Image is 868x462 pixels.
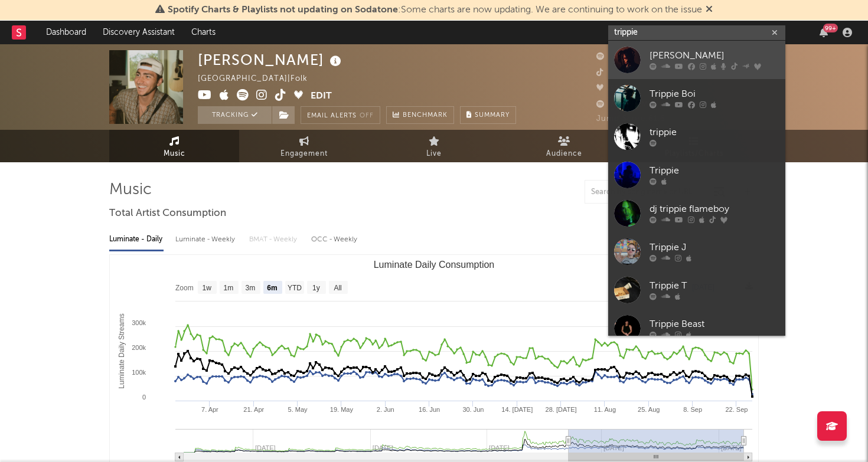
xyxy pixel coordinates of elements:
[109,230,164,250] div: Luminate - Daily
[301,106,380,124] button: Email AlertsOff
[280,147,328,161] span: Engagement
[638,406,660,413] text: 25. Aug
[585,188,710,197] input: Search by song name or URL
[419,406,440,413] text: 16. Jun
[118,313,126,388] text: Luminate Daily Streams
[501,406,533,413] text: 14. [DATE]
[201,406,218,413] text: 7. Apr
[596,69,651,77] span: 3,700,000
[94,21,183,44] a: Discovery Assistant
[820,28,828,37] button: 99+
[132,344,146,351] text: 200k
[132,319,146,326] text: 300k
[330,406,354,413] text: 19. May
[650,126,779,140] div: trippie
[725,406,748,413] text: 22. Sep
[239,130,369,162] a: Engagement
[683,406,702,413] text: 8. Sep
[198,72,321,86] div: [GEOGRAPHIC_DATA] | Folk
[360,113,374,119] em: Off
[608,232,785,271] a: Trippie J
[475,112,510,119] span: Summary
[650,87,779,101] div: Trippie Boi
[608,117,785,156] a: trippie
[608,41,785,79] a: [PERSON_NAME]
[168,5,702,15] span: : Some charts are now updating. We are continuing to work on the issue
[650,202,779,217] div: dj trippie flameboy
[650,241,779,255] div: Trippie J
[132,369,146,376] text: 100k
[596,85,624,93] span: 333
[706,5,713,15] span: Dismiss
[608,309,785,348] a: Trippie Beast
[369,130,499,162] a: Live
[203,284,212,292] text: 1w
[386,106,454,124] a: Benchmark
[198,106,272,124] button: Tracking
[312,284,320,292] text: 1y
[596,115,665,123] span: Jump Score: 61.6
[311,89,332,104] button: Edit
[198,50,344,70] div: [PERSON_NAME]
[608,156,785,194] a: Trippie
[164,147,185,161] span: Music
[546,406,577,413] text: 28. [DATE]
[594,406,616,413] text: 11. Aug
[608,25,785,40] input: Search for artists
[596,101,713,109] span: 756,772 Monthly Listeners
[460,106,516,124] button: Summary
[334,284,341,292] text: All
[109,130,239,162] a: Music
[377,406,394,413] text: 2. Jun
[246,284,256,292] text: 3m
[462,406,484,413] text: 30. Jun
[596,53,637,61] span: 66,617
[311,230,358,250] div: OCC - Weekly
[224,284,234,292] text: 1m
[650,164,779,178] div: Trippie
[183,21,224,44] a: Charts
[650,279,779,293] div: Trippie T
[374,260,495,270] text: Luminate Daily Consumption
[109,207,226,221] span: Total Artist Consumption
[243,406,264,413] text: 21. Apr
[650,317,779,332] div: Trippie Beast
[403,109,448,123] span: Benchmark
[608,79,785,117] a: Trippie Boi
[38,21,94,44] a: Dashboard
[608,194,785,232] a: dj trippie flameboy
[499,130,629,162] a: Audience
[426,147,442,161] span: Live
[288,284,302,292] text: YTD
[823,24,838,32] div: 99 +
[288,406,308,413] text: 5. May
[142,394,146,401] text: 0
[175,284,194,292] text: Zoom
[267,284,277,292] text: 6m
[546,147,582,161] span: Audience
[650,49,779,63] div: [PERSON_NAME]
[168,5,398,15] span: Spotify Charts & Playlists not updating on Sodatone
[175,230,237,250] div: Luminate - Weekly
[608,271,785,309] a: Trippie T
